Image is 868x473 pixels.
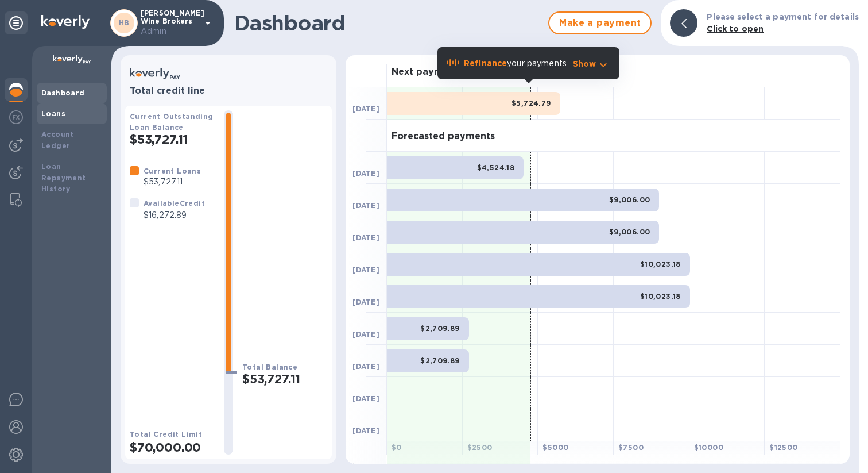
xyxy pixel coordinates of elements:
b: [DATE] [352,169,379,178]
p: your payments. [464,57,568,70]
b: $ 7500 [618,443,644,452]
p: $16,272.89 [144,209,205,221]
h2: $53,727.11 [242,372,327,386]
b: Available Credit [144,199,205,207]
b: $5,724.79 [511,99,551,107]
h3: Total credit line [130,86,327,97]
p: [PERSON_NAME] Wine Brokers [141,9,198,37]
b: [DATE] [352,266,379,274]
b: Current Outstanding Loan Balance [130,112,214,132]
span: Make a payment [559,16,641,30]
b: Dashboard [41,89,85,97]
p: $53,727.11 [144,176,201,188]
b: $9,006.00 [609,195,650,204]
b: $10,023.18 [640,292,681,301]
button: Show [573,58,610,70]
b: Total Credit Limit [130,430,202,439]
b: Current Loans [144,167,201,175]
b: $2,709.89 [420,324,460,333]
b: $ 12500 [769,443,797,452]
b: Loans [41,109,65,118]
b: [DATE] [352,362,379,371]
p: Show [573,58,596,70]
b: $ 10000 [694,443,723,452]
b: Loan Repayment History [41,162,86,194]
h3: Forecasted payments [392,131,495,142]
h1: Dashboard [234,11,542,35]
img: Foreign exchange [9,110,23,124]
b: [DATE] [352,426,379,435]
b: $2,709.89 [420,356,460,365]
b: $ 5000 [542,443,568,452]
p: Admin [141,25,198,37]
div: Unpin categories [5,11,28,34]
b: [DATE] [352,394,379,403]
img: Logo [41,15,90,29]
b: Refinance [464,59,507,68]
b: Account Ledger [41,130,74,150]
b: Total Balance [242,363,297,371]
h3: Next payment [392,67,459,78]
b: HB [119,18,130,27]
b: Please select a payment for details [707,12,859,21]
h2: $70,000.00 [130,440,215,455]
b: [DATE] [352,298,379,306]
b: [DATE] [352,105,379,113]
b: [DATE] [352,233,379,242]
b: $10,023.18 [640,260,681,268]
b: $9,006.00 [609,228,650,236]
b: [DATE] [352,201,379,210]
h2: $53,727.11 [130,132,215,147]
b: $4,524.18 [477,163,515,172]
b: [DATE] [352,330,379,339]
button: Make a payment [548,11,652,34]
b: Click to open [707,24,764,33]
